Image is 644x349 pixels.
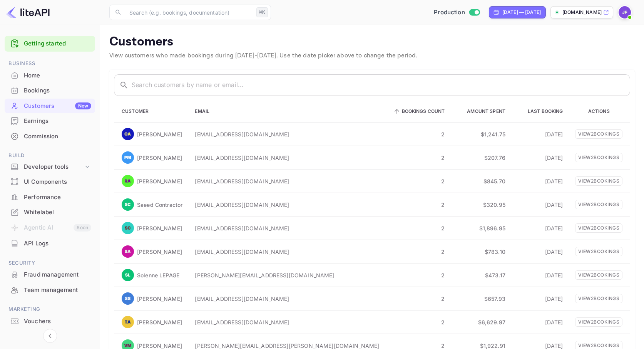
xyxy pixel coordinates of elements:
p: [EMAIL_ADDRESS][DOMAIN_NAME] [195,154,379,162]
p: [EMAIL_ADDRESS][DOMAIN_NAME] [195,130,379,138]
p: 2 [392,318,445,326]
div: Getting started [5,36,95,52]
span: Build [5,151,95,160]
p: [EMAIL_ADDRESS][DOMAIN_NAME] [195,295,379,303]
p: $6,629.97 [457,318,505,326]
p: [PERSON_NAME] [137,177,182,185]
div: Commission [5,129,95,144]
a: Earnings [5,114,95,128]
div: API Logs [24,239,91,248]
div: Switch to Sandbox mode [431,8,483,17]
p: $473.17 [457,271,505,279]
a: Fraud management [5,267,95,282]
img: Obaid Alnaqbi [122,128,134,140]
a: Performance [5,190,95,204]
span: [DATE] - [DATE] [235,52,276,60]
p: [DATE] [518,248,563,256]
p: [EMAIL_ADDRESS][DOMAIN_NAME] [195,248,379,256]
p: $320.95 [457,201,505,209]
p: [DATE] [518,295,563,303]
p: $657.93 [457,295,505,303]
p: View 2 booking s [575,317,622,327]
div: Team management [24,286,91,295]
p: [PERSON_NAME] [137,295,182,303]
div: Team management [5,283,95,298]
div: Fraud management [24,270,91,279]
p: View 2 booking s [575,294,622,303]
p: $845.70 [457,177,505,185]
button: Collapse navigation [43,329,57,343]
div: New [75,102,91,109]
th: Actions [569,101,630,122]
p: [PERSON_NAME] [137,318,182,326]
input: Search customers by name or email... [132,74,630,96]
img: Reem Alsuwaidi [122,175,134,187]
p: Saeed Contractor [137,201,182,209]
p: 2 [392,271,445,279]
a: UI Components [5,174,95,189]
p: 2 [392,295,445,303]
a: Getting started [24,39,91,48]
p: [DATE] [518,224,563,232]
div: Developer tools [5,160,95,174]
div: Developer tools [24,163,84,171]
div: Vouchers [24,317,91,326]
p: View 2 booking s [575,223,622,233]
span: Amount Spent [457,107,505,116]
p: 2 [392,224,445,232]
p: [PERSON_NAME][EMAIL_ADDRESS][DOMAIN_NAME] [195,271,379,279]
p: 2 [392,248,445,256]
p: View 2 booking s [575,176,622,186]
div: Click to change the date range period [489,6,546,18]
span: View customers who made bookings during . Use the date picker above to change the period. [109,52,417,60]
a: API Logs [5,236,95,250]
img: Turfah Alsuwaidi [122,316,134,328]
div: Earnings [5,114,95,129]
p: [DOMAIN_NAME] [562,9,602,16]
a: Vouchers [5,314,95,328]
p: View 2 booking s [575,129,622,139]
p: Solenne LEPAGE [137,271,179,279]
p: [EMAIL_ADDRESS][DOMAIN_NAME] [195,177,379,185]
div: ⌘K [256,7,268,17]
p: [PERSON_NAME] [137,154,182,162]
p: 2 [392,201,445,209]
div: Bookings [5,83,95,98]
div: UI Components [24,178,91,186]
div: CustomersNew [5,99,95,114]
img: Shasna Ali [122,245,134,258]
div: Earnings [24,117,91,126]
div: [DATE] — [DATE] [502,9,541,16]
div: Bookings [24,86,91,95]
a: Home [5,68,95,82]
a: Team management [5,283,95,297]
div: Home [5,68,95,83]
p: View 2 booking s [575,153,622,162]
span: Business [5,59,95,68]
p: [DATE] [518,154,563,162]
span: Security [5,259,95,267]
div: Home [24,71,91,80]
div: Commission [24,132,91,141]
p: [DATE] [518,177,563,185]
p: [PERSON_NAME] [137,224,182,232]
div: Fraud management [5,267,95,282]
p: 2 [392,177,445,185]
div: API Logs [5,236,95,251]
p: [DATE] [518,271,563,279]
div: Performance [24,193,91,202]
img: LiteAPI logo [6,6,50,18]
span: Marketing [5,305,95,314]
input: Search (e.g. bookings, documentation) [125,5,253,20]
p: 2 [392,154,445,162]
p: View 2 booking s [575,270,622,280]
img: Philippa Le Mottee [122,151,134,164]
span: Bookings Count [392,107,445,116]
p: $783.10 [457,248,505,256]
p: [DATE] [518,201,563,209]
span: Production [434,8,465,17]
div: Customers [24,102,91,111]
img: Saeed Contractor [122,198,134,211]
p: $1,896.95 [457,224,505,232]
div: Whitelabel [5,205,95,220]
